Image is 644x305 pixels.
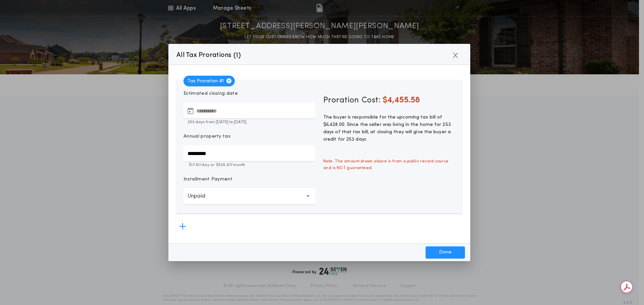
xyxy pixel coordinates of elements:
[183,133,230,140] p: Annual property tax
[176,50,241,61] p: All Tax Prorations ( )
[183,145,315,161] input: Annual property tax
[183,176,232,183] p: Installment Payment
[319,154,459,175] span: Note: The amount shown above is from a public record source and is NOT guaranteed.
[183,162,315,168] p: $17.61 /day or $535.67 /month
[323,115,451,142] span: The buyer is responsible for the upcoming tax bill of $6,428.00. Since the seller was living in t...
[183,119,315,125] p: 253 days from [DATE] to [DATE]
[362,96,381,104] span: Cost:
[323,95,359,106] span: Proration
[183,188,315,204] button: Unpaid
[183,90,315,97] p: Estimated closing date
[236,52,238,59] span: 1
[426,246,465,258] button: Done
[183,76,235,86] span: Tax Proration # 1
[383,96,420,104] span: $4,455.58
[187,192,216,200] p: Unpaid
